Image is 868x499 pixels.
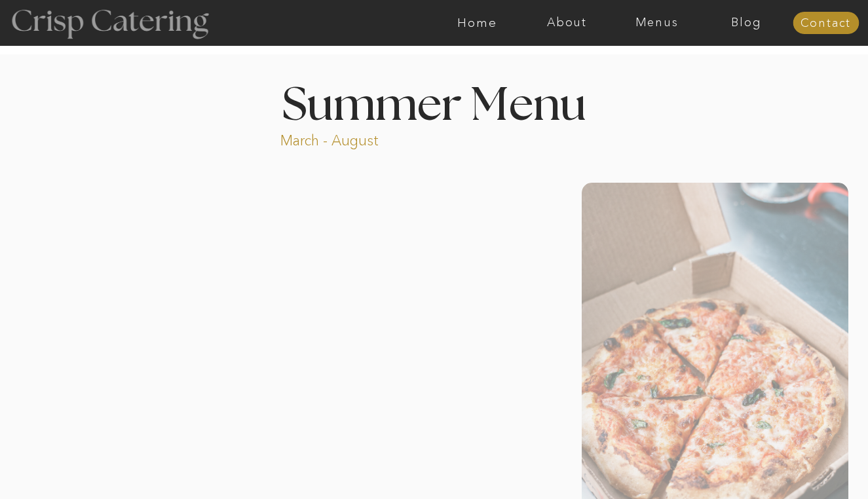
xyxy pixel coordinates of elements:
[612,16,702,29] a: Menus
[702,16,791,29] a: Blog
[522,16,612,29] a: About
[793,17,859,30] a: Contact
[432,16,522,29] a: Home
[252,83,616,122] h1: Summer Menu
[280,131,461,146] p: March - August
